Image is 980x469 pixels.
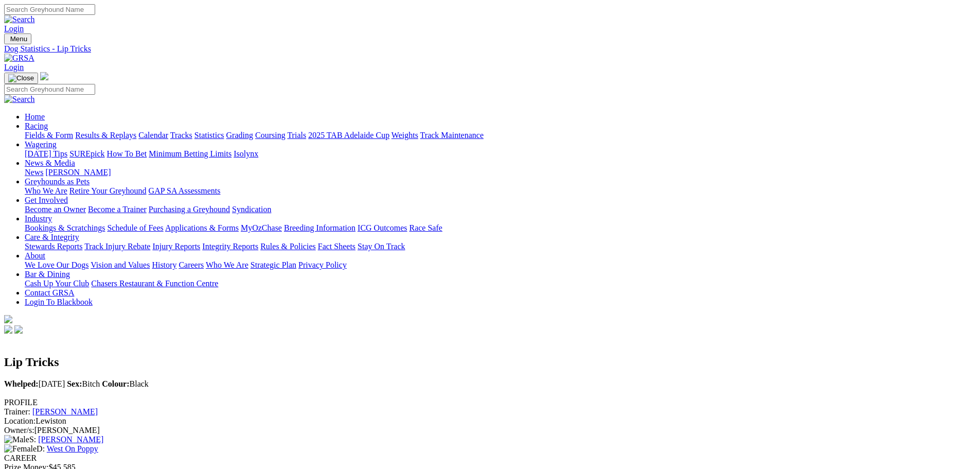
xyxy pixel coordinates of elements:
[358,242,405,251] a: Stay On Track
[25,260,976,270] div: About
[25,242,82,251] a: Stewards Reports
[4,454,976,463] div: CAREER
[25,288,74,297] a: Contact GRSA
[255,131,286,140] a: Coursing
[391,131,418,140] a: Weights
[25,223,105,232] a: Bookings & Scratchings
[4,63,24,72] a: Login
[25,298,93,306] a: Login To Blackbook
[260,242,316,251] a: Rules & Policies
[102,379,129,388] b: Colour:
[25,270,70,279] a: Bar & Dining
[25,251,45,260] a: About
[358,223,407,232] a: ICG Outcomes
[25,168,976,177] div: News & Media
[38,435,103,444] a: [PERSON_NAME]
[4,407,30,416] span: Trainer:
[25,149,976,159] div: Wagering
[4,416,976,426] div: Lewiston
[25,186,976,196] div: Greyhounds as Pets
[25,140,57,149] a: Wagering
[420,131,484,140] a: Track Maintenance
[25,131,976,140] div: Racing
[4,426,976,435] div: [PERSON_NAME]
[409,223,442,232] a: Race Safe
[4,398,976,407] div: PROFILE
[4,325,12,334] img: facebook.svg
[25,186,67,195] a: Who We Are
[251,260,296,269] a: Strategic Plan
[75,131,136,140] a: Results & Replays
[69,149,104,158] a: SUREpick
[4,435,36,444] span: S:
[232,205,271,214] a: Syndication
[25,177,90,186] a: Greyhounds as Pets
[4,379,39,388] b: Whelped:
[25,214,52,223] a: Industry
[25,279,89,288] a: Cash Up Your Club
[4,426,34,435] span: Owner/s:
[4,84,95,95] input: Search
[88,205,147,214] a: Become a Trainer
[4,416,35,425] span: Location:
[91,279,218,288] a: Chasers Restaurant & Function Centre
[308,131,389,140] a: 2025 TAB Adelaide Cup
[102,379,149,388] span: Black
[25,168,43,177] a: News
[25,233,79,241] a: Care & Integrity
[152,260,176,269] a: History
[47,444,98,453] a: West On Poppy
[4,33,31,44] button: Toggle navigation
[149,186,221,195] a: GAP SA Assessments
[8,74,34,82] img: Close
[298,260,347,269] a: Privacy Policy
[202,242,258,251] a: Integrity Reports
[241,223,282,232] a: MyOzChase
[25,242,976,251] div: Care & Integrity
[4,24,24,33] a: Login
[4,15,35,24] img: Search
[40,72,48,80] img: logo-grsa-white.png
[287,131,306,140] a: Trials
[25,121,48,130] a: Racing
[25,112,45,121] a: Home
[91,260,150,269] a: Vision and Values
[25,205,86,214] a: Become an Owner
[4,435,29,444] img: Male
[284,223,355,232] a: Breeding Information
[234,149,258,158] a: Isolynx
[4,54,34,63] img: GRSA
[4,355,976,369] h2: Lip Tricks
[25,196,68,204] a: Get Involved
[165,223,239,232] a: Applications & Forms
[25,159,75,167] a: News & Media
[4,73,38,84] button: Toggle navigation
[138,131,168,140] a: Calendar
[45,168,111,177] a: [PERSON_NAME]
[107,223,163,232] a: Schedule of Fees
[67,379,100,388] span: Bitch
[194,131,224,140] a: Statistics
[179,260,204,269] a: Careers
[25,279,976,288] div: Bar & Dining
[4,379,65,388] span: [DATE]
[318,242,355,251] a: Fact Sheets
[4,444,37,454] img: Female
[69,186,147,195] a: Retire Your Greyhound
[25,260,88,269] a: We Love Our Dogs
[4,4,95,15] input: Search
[4,95,35,104] img: Search
[226,131,253,140] a: Grading
[206,260,248,269] a: Who We Are
[25,131,73,140] a: Fields & Form
[67,379,82,388] b: Sex:
[84,242,150,251] a: Track Injury Rebate
[149,205,230,214] a: Purchasing a Greyhound
[4,315,12,323] img: logo-grsa-white.png
[4,44,976,54] a: Dog Statistics - Lip Tricks
[107,149,147,158] a: How To Bet
[10,35,27,43] span: Menu
[170,131,192,140] a: Tracks
[32,407,98,416] a: [PERSON_NAME]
